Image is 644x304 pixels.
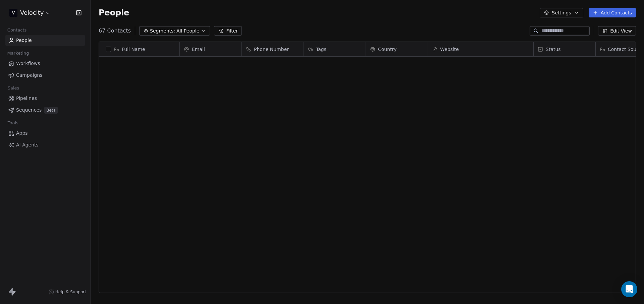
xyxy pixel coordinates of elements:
span: Country [378,46,397,53]
span: Pipelines [16,95,37,102]
a: Campaigns [5,70,85,81]
span: Full Name [122,46,145,53]
a: AI Agents [5,139,85,150]
button: Edit View [598,26,636,36]
span: Velocity [20,8,44,17]
span: Campaigns [16,72,42,79]
span: Contact Source [608,46,644,53]
div: grid [99,57,180,293]
div: Email [180,42,241,56]
a: Help & Support [49,289,86,295]
span: Sequences [16,107,42,114]
span: Website [440,46,459,53]
div: Website [428,42,533,56]
span: Phone Number [254,46,289,53]
span: People [16,37,32,44]
button: Add Contacts [589,8,636,17]
span: 67 Contacts [99,27,131,35]
a: Apps [5,128,85,139]
button: Settings [540,8,583,17]
button: Velocity [8,7,52,18]
span: Email [192,46,205,53]
span: Tools [5,118,21,128]
span: Status [546,46,561,53]
span: Apps [16,130,28,137]
span: Beta [44,107,58,114]
a: Pipelines [5,93,85,104]
span: AI Agents [16,141,39,148]
button: Filter [214,26,242,36]
span: People [99,8,129,18]
span: Segments: [150,27,175,35]
div: Status [534,42,595,56]
span: Marketing [4,48,32,58]
span: Tags [316,46,326,53]
div: Country [366,42,428,56]
span: All People [176,27,199,35]
div: Full Name [99,42,179,56]
span: Workflows [16,60,40,67]
div: Tags [304,42,366,56]
a: People [5,35,85,46]
a: SequencesBeta [5,105,85,116]
div: Open Intercom Messenger [621,281,637,297]
span: Sales [5,83,22,93]
img: 3.png [9,9,17,17]
a: Workflows [5,58,85,69]
span: Contacts [4,25,30,35]
div: Phone Number [242,42,304,56]
span: Help & Support [55,289,86,295]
